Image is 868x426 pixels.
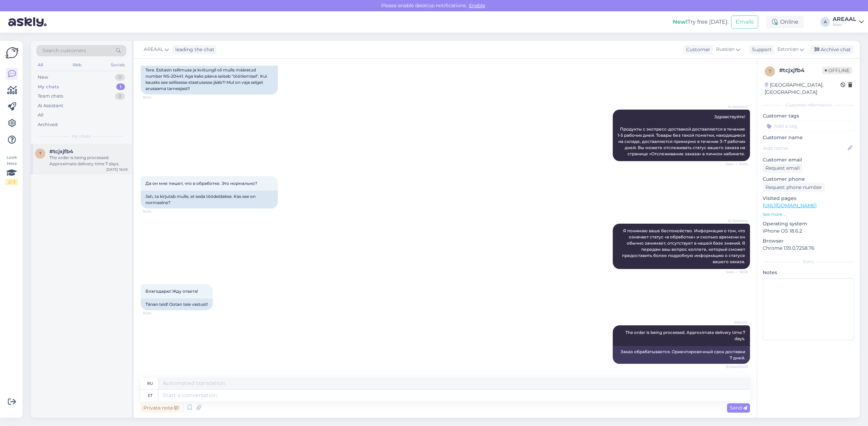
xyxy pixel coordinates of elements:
div: Team chats [38,93,63,100]
div: leading the chat [173,46,214,53]
div: 0 [115,93,125,100]
span: Enable [467,2,487,9]
div: Tänan teid! Ootan teie vastust! [141,299,213,310]
img: Askly Logo [5,46,19,59]
span: t [769,69,771,74]
div: A [820,17,830,27]
div: Заказ обрабатывается. Ориентировочный срок доставки 7 дней. [613,346,750,364]
span: (Edited) 16:09 [722,364,748,369]
div: [DATE] 16:09 [106,167,128,172]
div: Private note [141,403,181,413]
input: Add a tag [763,121,854,131]
div: Web [71,60,83,69]
div: # tcjxjfb4 [779,66,822,75]
span: Send [730,405,747,411]
div: ru [147,378,153,389]
span: AREAAL [144,46,163,53]
span: Я понимаю ваше беспокойство. Информация о том, что означает статус «в обработке» и сколько времен... [622,228,746,264]
div: Tere. Esitasin tellimuse ja kviitungil oli mulle määratud number NS-20441. Aga kaks päeva seisab ... [141,64,278,94]
p: Chrome 139.0.7258.76 [763,245,854,252]
div: Jah, ta kirjutab mulle, et seda töödeldakse. Kas see on normaalne? [141,191,278,209]
span: Search customers [43,47,86,54]
span: Благодарю! Жду ответа! [145,289,198,294]
div: Customer information [763,102,854,108]
div: AI Assistant [38,102,63,109]
span: My chats [72,133,91,139]
span: Offline [822,67,852,74]
div: My chats [38,83,59,90]
div: New [38,74,48,81]
div: Try free [DATE]: [673,18,728,26]
div: Support [749,46,772,53]
span: Здравствуйте! Продукты с экспресс-доставкой доставляются в течение 1-5 рабочих дней. Товары без т... [618,114,746,156]
p: Browser [763,237,854,245]
span: 16:04 [143,95,168,100]
p: Customer tags [763,112,854,120]
p: Customer name [763,134,854,141]
div: et [148,390,152,401]
p: Visited pages [763,195,854,202]
div: Extra [763,259,854,265]
div: AREAAL [833,16,856,22]
span: Да он мне пишет, что в обработке. Это нормально? [145,181,257,186]
span: The order is being processed. Approximate delivery time 7 days. [625,330,746,341]
div: Request email [763,164,802,173]
div: All [36,60,44,69]
div: Nish [833,22,856,27]
span: AI Assistant [722,104,748,109]
span: #tcjxjfb4 [49,148,73,155]
p: iPhone OS 18.6.2 [763,227,854,235]
p: See more ... [763,211,854,217]
div: Archived [38,121,58,128]
div: All [38,112,44,119]
b: New! [673,19,688,25]
span: AREAAL [722,320,748,325]
span: t [39,151,42,156]
span: Seen ✓ 16:06 [722,269,748,274]
div: Socials [109,60,126,69]
div: Request phone number [763,183,825,192]
div: Customer [683,46,710,53]
input: Add name [763,144,846,152]
a: [URL][DOMAIN_NAME] [763,202,817,209]
span: 16:06 [143,209,168,214]
button: Emails [731,15,758,29]
div: The order is being processed. Approximate delivery time 7 days. [49,155,128,167]
span: Estonian [777,46,798,53]
div: 1 [116,83,125,90]
p: Customer email [763,156,854,164]
span: Seen ✓ 16:04 [722,161,748,167]
span: 16:06 [143,311,168,316]
div: Online [766,16,804,28]
span: Russian [716,46,735,53]
div: [GEOGRAPHIC_DATA], [GEOGRAPHIC_DATA] [765,81,841,96]
a: AREAALNish [833,16,864,27]
p: Operating system [763,220,854,227]
div: Archive chat [810,45,854,54]
div: 0 [115,74,125,81]
span: AI Assistant [722,218,748,223]
div: 2 / 3 [5,179,18,185]
p: Notes [763,269,854,276]
p: Customer phone [763,176,854,183]
div: Look Here [5,154,18,185]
